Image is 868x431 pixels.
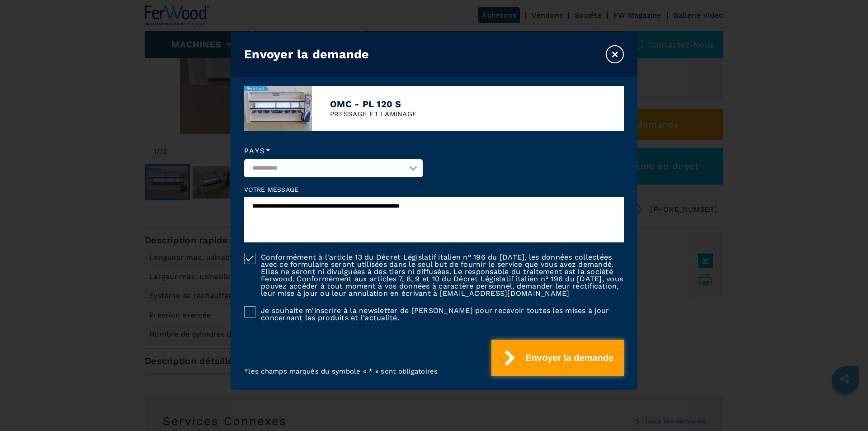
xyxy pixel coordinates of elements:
p: PRESSAGE ET LAMINAGE [330,109,417,119]
img: image [244,86,312,131]
label: Je souhaite m'inscrire à la newsletter de [PERSON_NAME] pour recevoir toutes les mises à jour con... [255,306,624,322]
h3: Envoyer la demande [244,47,369,62]
label: Votre Message [244,186,624,193]
h4: OMC - PL 120 S [330,99,417,109]
button: × [606,45,624,63]
button: Envoyer la demande [491,340,624,376]
label: Pays [244,147,423,155]
label: Conformément à l'article 13 du Décret Législatif italien n° 196 du [DATE], les données collectées... [255,253,624,297]
p: * les champs marqués du symbole « * » sont obligatoires [244,367,438,376]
